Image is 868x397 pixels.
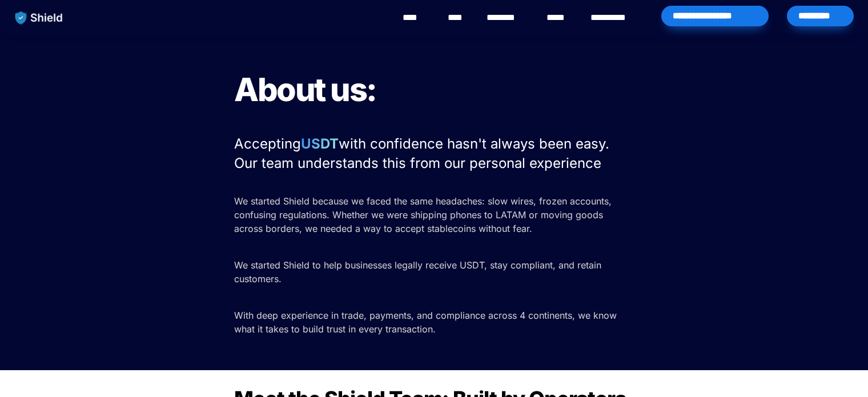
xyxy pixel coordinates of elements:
[234,135,613,171] span: with confidence hasn't always been easy. Our team understands this from our personal experience
[10,6,69,30] img: website logo
[234,310,620,335] span: With deep experience in trade, payments, and compliance across 4 continents, we know what it take...
[234,135,301,152] span: Accepting
[234,195,614,234] span: We started Shield because we faced the same headaches: slow wires, frozen accounts, confusing reg...
[234,259,604,284] span: We started Shield to help businesses legally receive USDT, stay compliant, and retain customers.
[301,135,339,152] strong: USDT
[234,70,376,109] span: About us:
